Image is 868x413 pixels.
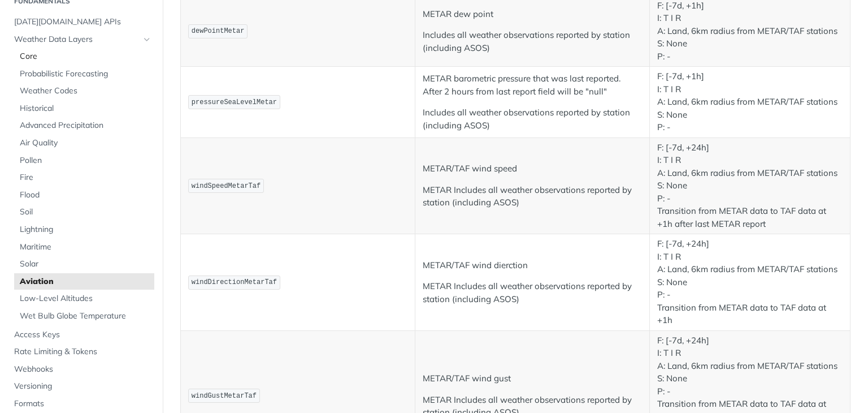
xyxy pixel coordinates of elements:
[20,85,151,97] span: Weather Codes
[20,293,151,304] span: Low-Level Altitudes
[20,103,151,114] span: Historical
[14,100,154,117] a: Historical
[20,155,151,166] span: Pollen
[14,329,151,341] span: Access Keys
[8,31,154,48] a: Weather Data LayersHide subpages for Weather Data Layers
[423,259,642,272] p: METAR/TAF wind dierction
[192,278,277,286] span: windDirectionMetarTaf
[14,135,154,152] a: Air Quality
[20,242,151,253] span: Maritime
[8,361,154,378] a: Webhooks
[657,70,843,134] p: F: [-7d, +1h] I: T I R A: Land, 6km radius from METAR/TAF stations S: None P: -
[20,259,151,270] span: Solar
[14,117,154,134] a: Advanced Precipitation
[14,346,151,358] span: Rate Limiting & Tokens
[192,27,245,35] span: dewPointMetar
[423,372,642,385] p: METAR/TAF wind gust
[20,51,151,62] span: Core
[192,98,277,106] span: pressureSeaLevelMetar
[14,187,154,204] a: Flood
[423,8,642,21] p: METAR dew point
[192,392,257,400] span: windGustMetarTaf
[8,14,154,31] a: [DATE][DOMAIN_NAME] APIs
[14,239,154,256] a: Maritime
[14,273,154,290] a: Aviation
[14,256,154,273] a: Solar
[14,48,154,65] a: Core
[14,16,151,28] span: [DATE][DOMAIN_NAME] APIs
[20,68,151,80] span: Probabilistic Forecasting
[20,172,151,183] span: Fire
[14,169,154,186] a: Fire
[657,238,843,327] p: F: [-7d, +24h] I: T I R A: Land, 6km radius from METAR/TAF stations S: None P: - Transition from ...
[14,34,140,45] span: Weather Data Layers
[14,221,154,238] a: Lightning
[14,398,151,410] span: Formats
[423,29,642,54] p: Includes all weather observations reported by station (including ASOS)
[20,276,151,287] span: Aviation
[20,224,151,235] span: Lightning
[20,311,151,322] span: Wet Bulb Globe Temperature
[14,204,154,221] a: Soil
[423,280,642,306] p: METAR Includes all weather observations reported by station (including ASOS)
[142,35,151,44] button: Hide subpages for Weather Data Layers
[14,364,151,375] span: Webhooks
[8,378,154,395] a: Versioning
[423,106,642,132] p: Includes all weather observations reported by station (including ASOS)
[423,72,642,98] p: METAR barometric pressure that was last reported. After 2 hours from last report field will be "n...
[14,152,154,169] a: Pollen
[657,141,843,231] p: F: [-7d, +24h] I: T I R A: Land, 6km radius from METAR/TAF stations S: None P: - Transition from ...
[8,326,154,343] a: Access Keys
[14,66,154,83] a: Probabilistic Forecasting
[20,206,151,218] span: Soil
[14,308,154,325] a: Wet Bulb Globe Temperature
[20,190,151,201] span: Flood
[423,162,642,175] p: METAR/TAF wind speed
[423,184,642,209] p: METAR Includes all weather observations reported by station (including ASOS)
[14,290,154,307] a: Low-Level Altitudes
[14,381,151,392] span: Versioning
[8,395,154,412] a: Formats
[192,182,261,190] span: windSpeedMetarTaf
[8,343,154,360] a: Rate Limiting & Tokens
[20,137,151,149] span: Air Quality
[20,120,151,131] span: Advanced Precipitation
[14,83,154,100] a: Weather Codes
